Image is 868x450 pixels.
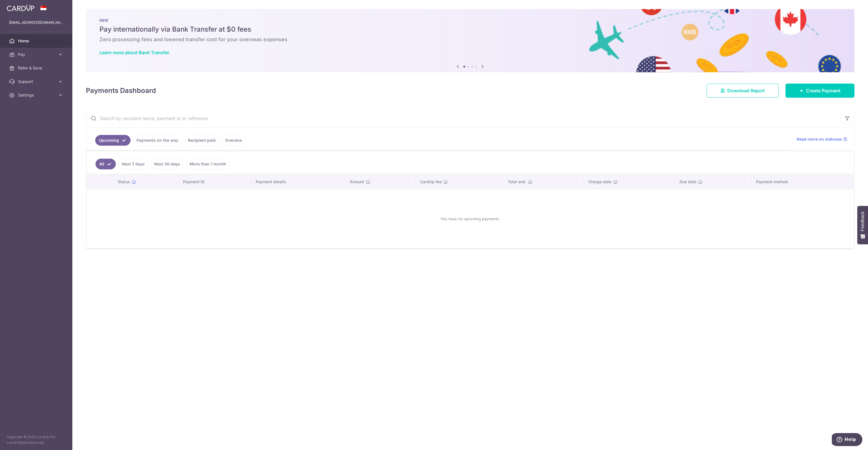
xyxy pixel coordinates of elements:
[86,109,841,127] input: Search by recipient name, payment id or reference
[508,179,526,185] span: Total amt.
[18,79,55,84] span: Support
[179,174,251,189] th: Payment ID
[99,18,841,23] p: NEW
[18,92,55,98] span: Settings
[588,179,611,185] span: Charge date
[785,84,854,98] a: Create Payment
[832,433,862,447] iframe: Opens a widget where you can find more information
[96,159,116,169] a: All
[95,135,131,146] a: Upcoming
[151,159,184,169] a: Next 30 days
[752,174,854,189] th: Payment method
[857,206,868,244] button: Feedback - Show survey
[118,179,130,185] span: Status
[797,136,847,142] a: Read more on statuses
[93,194,847,244] div: You have no upcoming payments.
[350,179,364,185] span: Amount
[727,87,765,94] span: Download Report
[86,9,854,72] img: Bank transfer banner
[99,50,169,55] a: Learn more about Bank Transfer
[118,159,148,169] a: Next 7 days
[18,38,55,44] span: Home
[420,179,442,185] span: CardUp fee
[222,135,246,146] a: Overdue
[9,20,63,25] p: [EMAIL_ADDRESS][DOMAIN_NAME]
[680,179,696,185] span: Due date
[18,52,55,57] span: Pay
[7,5,34,11] img: CardUp
[133,135,182,146] a: Payments on the way
[184,135,219,146] a: Recipient paid
[99,25,841,34] h5: Pay internationally via Bank Transfer at $0 fees
[797,136,842,142] span: Read more on statuses
[806,87,841,94] span: Create Payment
[707,84,779,98] a: Download Report
[251,174,345,189] th: Payment details
[860,211,865,231] span: Feedback
[99,36,841,43] h6: Zero processing fees and lowered transfer cost for your overseas expenses
[86,86,156,96] h4: Payments Dashboard
[18,65,55,71] span: Refer & Save
[186,159,230,169] a: More than 1 month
